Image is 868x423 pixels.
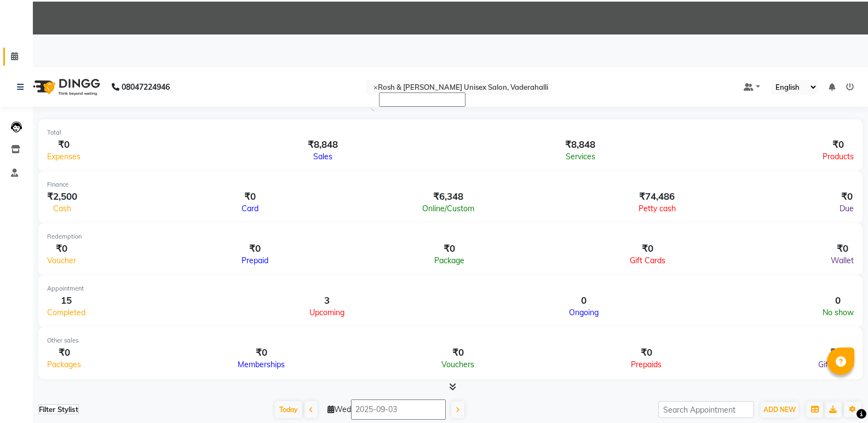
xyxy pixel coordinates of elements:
[818,360,854,369] span: Gift Cards
[327,404,351,414] span: Wed
[47,137,81,152] div: ₹0
[47,232,854,241] div: Redemption
[630,256,665,265] span: Gift Cards
[434,241,464,256] div: ₹0
[763,405,796,414] span: ADD NEW
[47,345,81,360] div: ₹0
[313,152,332,161] span: Sales
[351,399,446,420] input: 2025-09-03
[47,128,854,137] div: Total
[47,189,77,204] div: ₹2,500
[639,204,676,213] span: Petty cash
[53,204,71,213] span: Cash
[373,83,378,91] span: ×
[831,241,854,256] div: ₹0
[422,204,474,213] span: Online/Custom
[39,405,78,414] span: Filter Stylist
[47,336,854,345] div: Other sales
[840,204,854,213] span: Due
[238,345,285,360] div: ₹0
[47,284,854,293] div: Appointment
[565,137,595,152] div: ₹8,848
[630,241,665,256] div: ₹0
[823,152,854,161] span: Products
[275,401,302,418] span: Today
[658,401,754,418] input: Search Appointment
[422,189,474,204] div: ₹6,348
[47,241,76,256] div: ₹0
[47,308,85,317] span: Completed
[47,293,85,308] div: 15
[831,256,854,265] span: Wallet
[47,360,81,369] span: Packages
[761,402,798,418] button: ADD NEW
[566,152,595,161] span: Services
[242,189,258,204] div: ₹0
[840,189,854,204] div: ₹0
[47,180,854,189] div: Finance
[242,204,258,213] span: Card
[47,256,76,265] span: Voucher
[441,345,474,360] div: ₹0
[242,241,268,256] div: ₹0
[309,293,344,308] div: 3
[122,72,170,102] b: 08047224946
[631,360,662,369] span: Prepaids
[238,360,285,369] span: Memberships
[308,137,338,152] div: ₹8,848
[818,345,854,360] div: ₹0
[378,83,548,91] span: Rosh & [PERSON_NAME] Unisex Salon, Vaderahalli
[822,379,857,412] iframe: chat widget
[823,308,854,317] span: No show
[569,308,599,317] span: Ongoing
[434,256,464,265] span: Package
[441,360,474,369] span: Vouchers
[823,293,854,308] div: 0
[28,72,103,102] img: logo
[309,308,344,317] span: Upcoming
[242,256,268,265] span: Prepaid
[823,137,854,152] div: ₹0
[631,345,662,360] div: ₹0
[569,293,599,308] div: 0
[639,189,676,204] div: ₹74,486
[47,152,81,161] span: Expenses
